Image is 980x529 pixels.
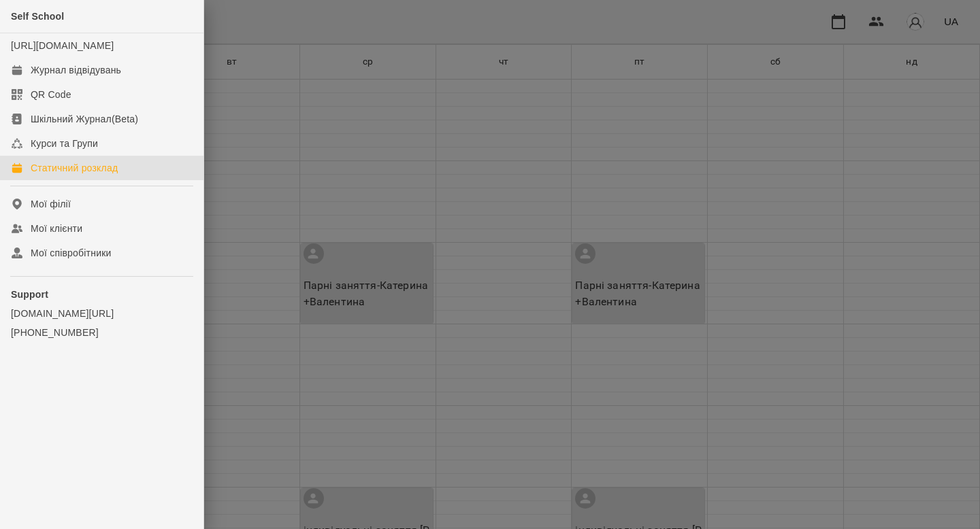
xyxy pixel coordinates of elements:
a: [PHONE_NUMBER] [11,326,193,339]
div: Журнал відвідувань [31,63,121,77]
div: Мої філії [31,197,71,211]
a: [DOMAIN_NAME][URL] [11,307,193,320]
span: Self School [11,11,64,22]
div: Шкільний Журнал(Beta) [31,112,138,126]
div: Курси та Групи [31,137,98,150]
div: Статичний розклад [31,161,118,175]
p: Support [11,288,193,301]
div: QR Code [31,88,71,101]
div: Мої клієнти [31,222,82,235]
a: [URL][DOMAIN_NAME] [11,40,114,51]
div: Мої співробітники [31,246,112,260]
